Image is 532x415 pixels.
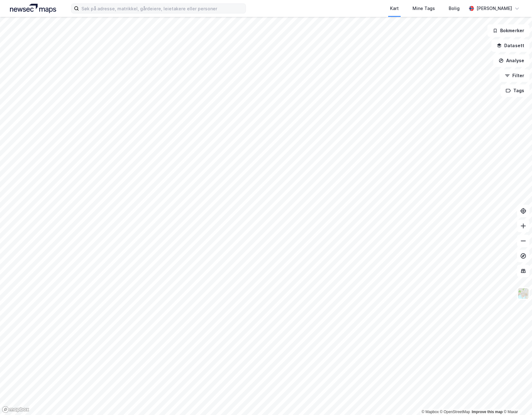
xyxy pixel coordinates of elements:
[10,4,56,13] img: logo.a4113a55bc3d86da70a041830d287a7e.svg
[79,4,246,13] input: Søk på adresse, matrikkel, gårdeiere, leietakere eller personer
[500,69,530,82] button: Filter
[472,410,503,414] a: Improve this map
[500,84,530,97] button: Tags
[412,5,435,12] div: Mine Tags
[422,410,439,414] a: Mapbox
[491,39,530,52] button: Datasett
[449,5,460,12] div: Bolig
[476,5,512,12] div: [PERSON_NAME]
[2,406,29,413] a: Mapbox homepage
[487,24,530,37] button: Bokmerker
[501,385,532,415] iframe: Chat Widget
[390,5,399,12] div: Kart
[501,385,532,415] div: Kontrollprogram for chat
[493,54,530,67] button: Analyse
[517,287,529,299] img: Z
[440,410,470,414] a: OpenStreetMap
